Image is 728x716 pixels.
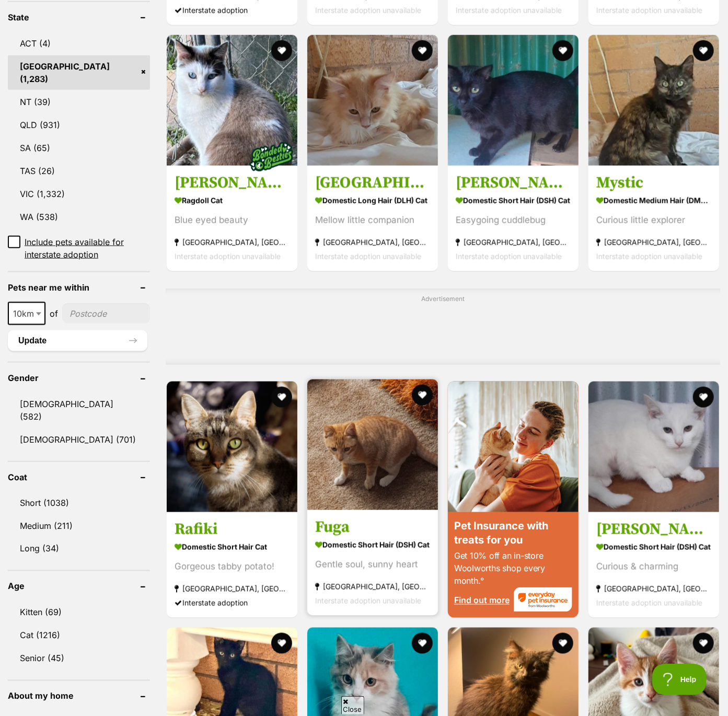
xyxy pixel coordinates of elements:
span: Interstate adoption unavailable [596,252,702,261]
strong: Domestic Short Hair (DSH) Cat [596,539,711,555]
header: Age [8,582,150,591]
a: Mystic Domestic Medium Hair (DMH) Cat Curious little explorer [GEOGRAPHIC_DATA], [GEOGRAPHIC_DATA... [588,166,719,272]
span: Interstate adoption unavailable [315,596,421,605]
a: Kitten (69) [8,602,150,623]
div: Blue eyed beauty [175,214,290,228]
a: [PERSON_NAME] (&Ava) Ragdoll Cat Blue eyed beauty [GEOGRAPHIC_DATA], [GEOGRAPHIC_DATA] Interstate... [167,166,297,272]
strong: [GEOGRAPHIC_DATA], [GEOGRAPHIC_DATA] [596,236,711,250]
button: favourite [412,40,433,61]
button: favourite [693,387,714,408]
img: Mystic - Domestic Medium Hair (DMH) Cat [588,35,719,166]
header: State [8,13,150,22]
div: Curious & charming [596,560,711,574]
strong: Ragdoll Cat [175,193,290,209]
strong: [GEOGRAPHIC_DATA], [GEOGRAPHIC_DATA] [596,582,711,596]
a: SA (65) [8,137,150,159]
strong: Domestic Short Hair (DSH) Cat [315,537,430,552]
h3: Mystic [596,174,711,193]
strong: Domestic Short Hair (DSH) Cat [456,193,571,209]
span: Include pets available for interstate adoption [25,236,150,261]
h3: [PERSON_NAME] [456,174,571,193]
header: About my home [8,691,150,701]
button: favourite [552,40,573,61]
a: [DEMOGRAPHIC_DATA] (582) [8,393,150,428]
a: [PERSON_NAME] Domestic Short Hair (DSH) Cat Curious & charming [GEOGRAPHIC_DATA], [GEOGRAPHIC_DAT... [588,512,719,618]
strong: [GEOGRAPHIC_DATA], [GEOGRAPHIC_DATA] [456,236,571,250]
button: favourite [271,387,292,408]
strong: [GEOGRAPHIC_DATA], [GEOGRAPHIC_DATA] [315,580,430,594]
div: Interstate adoption [175,3,290,17]
img: Fuga - Domestic Short Hair (DSH) Cat [307,379,438,510]
header: Pets near me within [8,283,150,292]
div: Interstate adoption [175,596,290,610]
strong: Domestic Short Hair Cat [175,539,290,555]
img: Sheena - Domestic Short Hair (DSH) Cat [588,382,719,512]
h3: [PERSON_NAME] (&Ava) [175,174,290,193]
a: ACT (4) [8,32,150,54]
img: Maria (&Ava) - Ragdoll Cat [167,35,297,166]
span: Interstate adoption unavailable [596,598,702,607]
strong: Domestic Long Hair (DLH) Cat [315,193,430,209]
a: Medium (211) [8,515,150,537]
img: Alex - Domestic Short Hair (DSH) Cat [448,35,579,166]
strong: Domestic Medium Hair (DMH) Cat [596,193,711,209]
a: Cat (1216) [8,625,150,646]
button: favourite [412,633,433,654]
img: bonded besties [245,131,297,183]
h3: [PERSON_NAME] [596,519,711,539]
img: Seville - Domestic Long Hair (DLH) Cat [307,35,438,166]
strong: [GEOGRAPHIC_DATA], [GEOGRAPHIC_DATA] [175,236,290,250]
span: 10km [8,302,45,325]
div: Gorgeous tabby potato! [175,560,290,574]
button: favourite [693,633,714,654]
a: [GEOGRAPHIC_DATA] Domestic Long Hair (DLH) Cat Mellow little companion [GEOGRAPHIC_DATA], [GEOGRA... [307,166,438,272]
a: WA (538) [8,206,150,228]
span: Interstate adoption unavailable [315,6,421,15]
button: favourite [271,40,292,61]
span: Interstate adoption unavailable [456,6,562,15]
header: Coat [8,472,150,482]
div: Advertisement [166,288,720,365]
a: NT (39) [8,91,150,113]
span: Interstate adoption unavailable [175,252,281,261]
a: TAS (26) [8,160,150,182]
a: Short (1038) [8,492,150,514]
img: Rafiki - Domestic Short Hair Cat [167,382,297,512]
div: Curious little explorer [596,214,711,228]
a: VIC (1,332) [8,183,150,205]
header: Gender [8,373,150,383]
div: Easygoing cuddlebug [456,214,571,228]
strong: [GEOGRAPHIC_DATA], [GEOGRAPHIC_DATA] [175,582,290,596]
a: [DEMOGRAPHIC_DATA] (701) [8,429,150,451]
input: postcode [62,304,150,324]
div: Gentle soul, sunny heart [315,558,430,572]
iframe: Help Scout Beacon - Open [652,664,707,695]
span: Interstate adoption unavailable [315,252,421,261]
button: favourite [552,633,573,654]
a: Fuga Domestic Short Hair (DSH) Cat Gentle soul, sunny heart [GEOGRAPHIC_DATA], [GEOGRAPHIC_DATA] ... [307,510,438,616]
a: Senior (45) [8,648,150,669]
a: Long (34) [8,538,150,560]
a: QLD (931) [8,114,150,136]
span: Interstate adoption unavailable [456,252,562,261]
a: [PERSON_NAME] Domestic Short Hair (DSH) Cat Easygoing cuddlebug [GEOGRAPHIC_DATA], [GEOGRAPHIC_DA... [448,166,579,272]
a: [GEOGRAPHIC_DATA] (1,283) [8,55,150,90]
span: 10km [9,306,44,321]
button: favourite [693,40,714,61]
h3: [GEOGRAPHIC_DATA] [315,174,430,193]
a: Include pets available for interstate adoption [8,236,150,261]
span: Interstate adoption unavailable [596,6,702,15]
button: favourite [412,385,433,406]
button: favourite [271,633,292,654]
a: Rafiki Domestic Short Hair Cat Gorgeous tabby potato! [GEOGRAPHIC_DATA], [GEOGRAPHIC_DATA] Inters... [167,512,297,618]
span: of [50,307,58,320]
button: Update [8,330,147,351]
strong: [GEOGRAPHIC_DATA], [GEOGRAPHIC_DATA] [315,236,430,250]
span: Close [341,696,364,714]
div: Mellow little companion [315,214,430,228]
h3: Fuga [315,517,430,537]
h3: Rafiki [175,519,290,539]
